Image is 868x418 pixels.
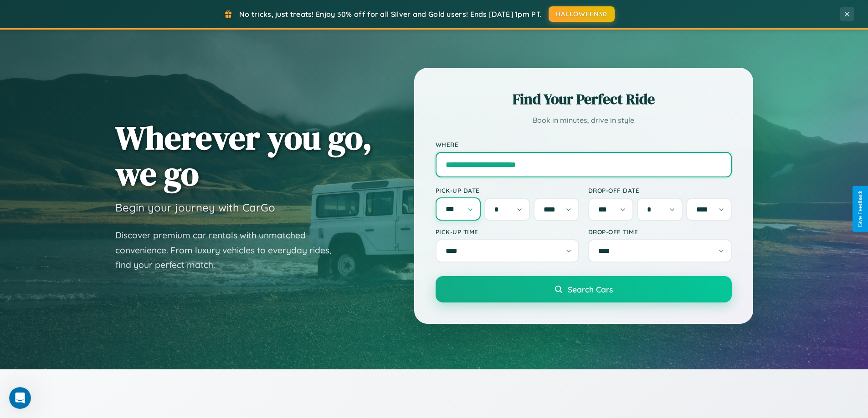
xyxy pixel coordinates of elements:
[436,114,732,127] p: Book in minutes, drive in style
[115,228,343,272] p: Discover premium car rentals with unmatched convenience. From luxury vehicles to everyday rides, ...
[436,186,579,194] label: Pick-up Date
[436,141,732,148] label: Where
[568,284,613,294] span: Search Cars
[436,89,732,109] h2: Find Your Perfect Ride
[436,228,579,236] label: Pick-up Time
[436,276,732,302] button: Search Cars
[588,186,732,194] label: Drop-off Date
[857,191,863,227] div: Give Feedback
[9,387,31,409] iframe: Intercom live chat
[115,120,372,191] h1: Wherever you go, we go
[588,228,732,236] label: Drop-off Time
[549,6,615,22] button: HALLOWEEN30
[115,201,275,214] h3: Begin your journey with CarGo
[239,10,542,19] span: No tricks, just treats! Enjoy 30% off for all Silver and Gold users! Ends [DATE] 1pm PT.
